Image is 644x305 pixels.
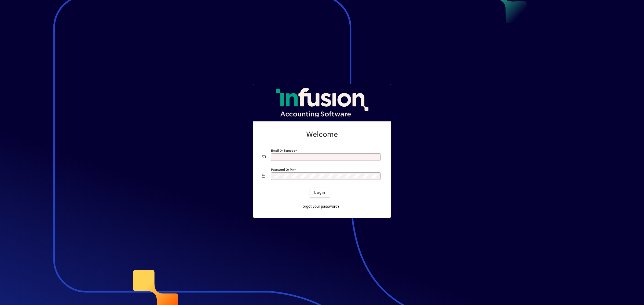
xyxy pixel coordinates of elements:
mat-label: Email or Barcode [271,148,295,152]
button: Login [310,188,330,198]
a: Forgot your password? [298,202,342,211]
span: Forgot your password? [301,204,339,209]
mat-label: Password or Pin [271,168,294,171]
h2: Welcome [262,130,382,139]
span: Login [314,190,325,195]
